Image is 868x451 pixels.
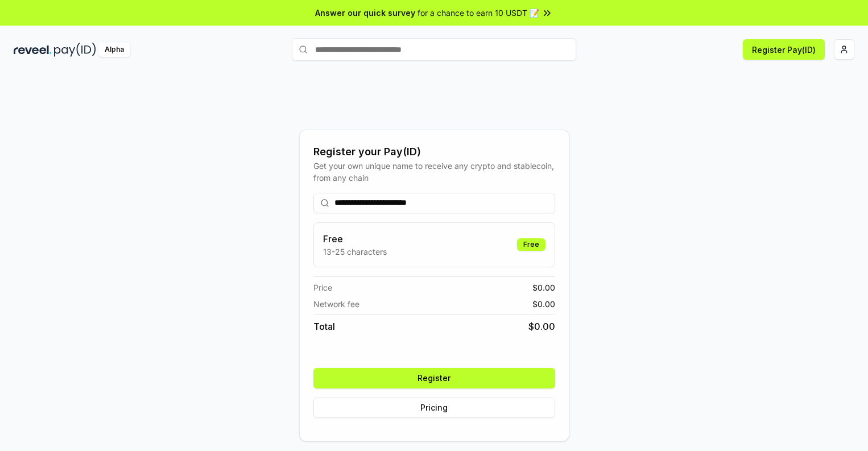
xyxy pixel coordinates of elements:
[313,282,332,293] span: Price
[54,43,96,57] img: pay_id
[14,43,52,57] img: reveel_dark
[517,238,545,251] div: Free
[313,298,359,310] span: Network fee
[313,398,555,418] button: Pricing
[315,7,415,19] span: Answer our quick survey
[743,39,825,60] button: Register Pay(ID)
[313,160,555,184] div: Get your own unique name to receive any crypto and stablecoin, from any chain
[418,7,539,19] span: for a chance to earn 10 USDT 📝
[313,320,335,333] span: Total
[323,246,387,258] p: 13-25 characters
[323,232,387,246] h3: Free
[313,368,555,388] button: Register
[98,43,130,57] div: Alpha
[528,320,555,333] span: $ 0.00
[532,298,555,310] span: $ 0.00
[313,144,555,160] div: Register your Pay(ID)
[532,282,555,293] span: $ 0.00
